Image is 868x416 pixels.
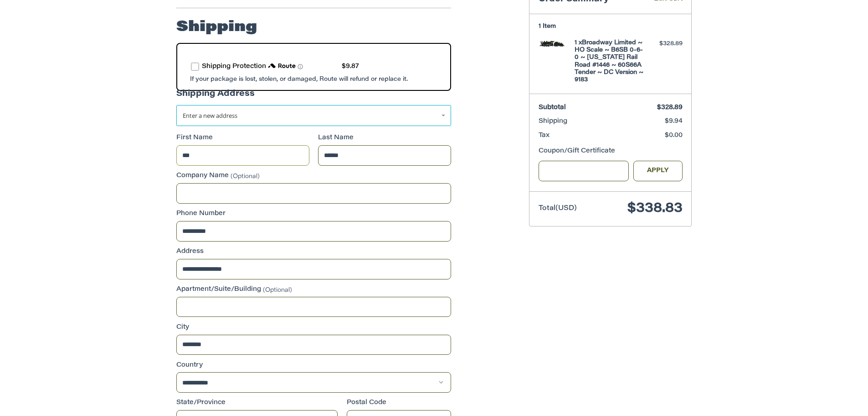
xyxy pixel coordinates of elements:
[176,171,451,181] label: Company Name
[176,398,338,408] label: State/Province
[539,161,629,181] input: Gift Certificate or Coupon Code
[318,133,451,143] label: Last Name
[657,105,683,111] span: $328.89
[176,88,255,105] legend: Shipping Address
[176,209,451,219] label: Phone Number
[176,323,451,332] label: City
[539,105,566,111] span: Subtotal
[342,62,359,72] div: $9.87
[539,205,577,212] span: Total (USD)
[665,118,683,125] span: $9.94
[176,18,257,37] h2: Shipping
[539,23,683,30] h3: 1 Item
[539,132,550,139] span: Tax
[539,147,683,156] div: Coupon/Gift Certificate
[176,105,451,126] a: Enter or select a different address
[176,285,451,295] label: Apartment/Suite/Building
[183,111,237,120] span: Enter a new address
[665,132,683,139] span: $0.00
[176,361,451,370] label: Country
[633,161,683,181] button: Apply
[575,39,644,84] h4: 1 x Broadway Limited ~ HO Scale ~ B6SB 0-6-0 ~ [US_STATE] Rail Road #1446 ~ 60S66A Tender ~ DC Ve...
[176,133,309,143] label: First Name
[191,58,437,76] div: route shipping protection selector element
[539,118,567,125] span: Shipping
[627,202,683,216] span: $338.83
[202,63,266,70] span: Shipping Protection
[231,174,260,179] small: (Optional)
[176,247,451,257] label: Address
[263,287,292,293] small: (Optional)
[298,64,303,69] span: Learn more
[190,76,408,82] span: If your package is lost, stolen, or damaged, Route will refund or replace it.
[647,39,683,48] div: $328.89
[347,398,452,408] label: Postal Code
